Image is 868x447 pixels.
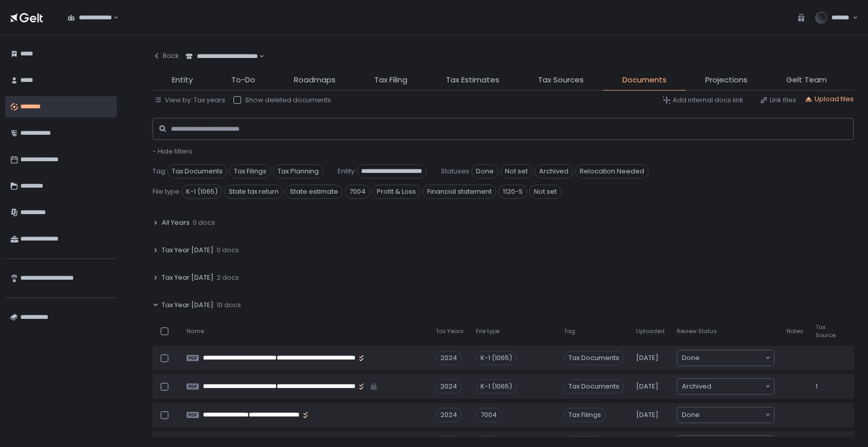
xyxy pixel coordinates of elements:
[476,351,517,365] div: K-1 (1065)
[162,246,214,255] span: Tax Year [DATE]
[436,351,462,365] div: 2024
[217,301,241,310] span: 10 docs
[162,218,190,227] span: All Years
[345,185,370,199] span: 7004
[193,218,215,227] span: 0 docs
[787,327,803,335] span: Notes
[224,185,283,199] span: State tax return
[760,96,796,105] button: Link files
[622,74,667,86] span: Documents
[711,381,764,392] input: Search for option
[285,185,343,199] span: State estimate
[476,379,517,394] div: K-1 (1065)
[500,164,532,178] span: Not set
[172,74,193,86] span: Entity
[663,96,743,105] button: Add internal docs link
[153,147,192,156] button: - Hide filters
[816,382,818,391] span: 1
[575,164,649,178] span: Relocation Needed
[636,327,665,335] span: Uploaded
[786,74,827,86] span: Gelt Team
[636,410,659,420] span: [DATE]
[816,323,835,339] span: Tax Source
[677,379,774,394] div: Search for option
[61,7,118,28] div: Search for option
[564,408,606,422] span: Tax Filings
[705,74,747,86] span: Projections
[471,164,498,178] span: Done
[155,96,225,105] button: View by: Tax years
[436,327,464,335] span: Tax Years
[153,187,179,196] span: File type
[372,185,421,199] span: Profit & Loss
[436,408,462,422] div: 2024
[217,246,239,255] span: 0 docs
[682,353,700,363] span: Done
[273,164,323,178] span: Tax Planning
[162,273,214,282] span: Tax Year [DATE]
[804,95,854,104] button: Upload files
[529,185,561,199] span: Not set
[153,46,179,66] button: Back
[258,51,258,62] input: Search for option
[187,327,204,335] span: Name
[534,164,573,178] span: Archived
[564,351,624,365] span: Tax Documents
[153,51,179,61] div: Back
[564,379,624,394] span: Tax Documents
[677,350,774,366] div: Search for option
[446,74,499,86] span: Tax Estimates
[182,185,222,199] span: K-1 (1065)
[374,74,407,86] span: Tax Filing
[677,327,717,335] span: Review Status
[441,167,469,176] span: Statuses
[294,74,336,86] span: Roadmaps
[476,327,499,335] span: File type
[153,167,165,176] span: Tag
[162,301,214,310] span: Tax Year [DATE]
[217,273,239,282] span: 2 docs
[636,353,659,363] span: [DATE]
[538,74,584,86] span: Tax Sources
[677,407,774,423] div: Search for option
[179,46,264,67] div: Search for option
[436,379,462,394] div: 2024
[229,164,271,178] span: Tax Filings
[636,382,659,391] span: [DATE]
[682,381,711,392] span: Archived
[700,410,764,420] input: Search for option
[338,167,354,176] span: Entity
[476,408,501,422] div: 7004
[682,410,700,420] span: Done
[700,353,764,363] input: Search for option
[423,185,496,199] span: Financial statement
[564,327,575,335] span: Tag
[231,74,255,86] span: To-Do
[167,164,227,178] span: Tax Documents
[498,185,527,199] span: 1120-S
